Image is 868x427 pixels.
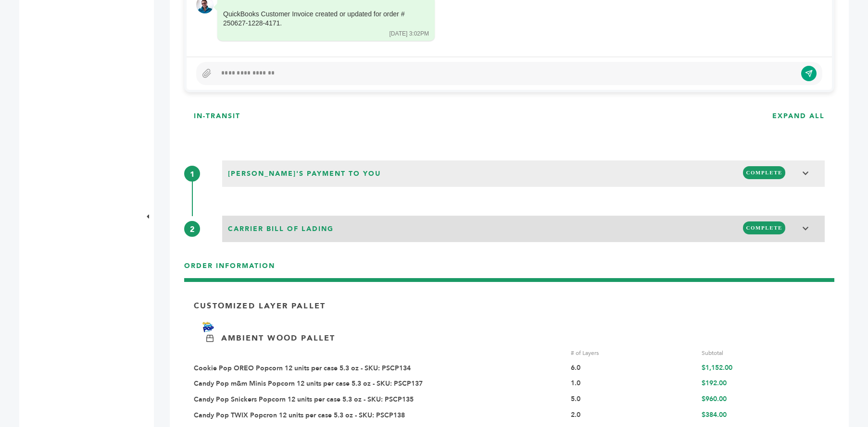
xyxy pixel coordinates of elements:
div: [DATE] 3:02PM [390,30,429,38]
div: Subtotal [702,349,825,357]
img: Brand Name [194,322,223,332]
div: QuickBooks Customer Invoice created or updated for order # 250627-1228-4171. [223,10,415,28]
div: 1.0 [571,379,694,389]
div: $384.00 [702,411,825,420]
div: # of Layers [571,349,694,357]
p: Customized Layer Pallet [194,301,326,311]
span: COMPLETE [743,221,785,234]
div: 2.0 [571,411,694,420]
h3: ORDER INFORMATION [184,261,834,278]
img: Ambient [206,335,214,342]
span: [PERSON_NAME]'s Payment to You [225,166,384,182]
div: 6.0 [571,364,694,373]
a: Cookie Pop OREO Popcorn 12 units per case 5.3 oz - SKU: PSCP134 [194,364,411,373]
p: Ambient Wood Pallet [221,333,335,343]
h3: IN-TRANSIT [194,111,240,121]
div: $960.00 [702,395,825,404]
div: $192.00 [702,379,825,389]
h3: EXPAND ALL [772,111,825,121]
a: Candy Pop m&m Minis Popcorn 12 units per case 5.3 oz - SKU: PSCP137 [194,379,423,388]
a: Candy Pop TWIX Popcron 12 units per case 5.3 oz - SKU: PSCP138 [194,411,405,420]
span: COMPLETE [743,166,785,179]
span: Carrier Bill of Lading [225,221,337,237]
div: $1,152.00 [702,364,825,373]
div: 5.0 [571,395,694,404]
a: Candy Pop Snickers Popcorn 12 units per case 5.3 oz - SKU: PSCP135 [194,395,414,404]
